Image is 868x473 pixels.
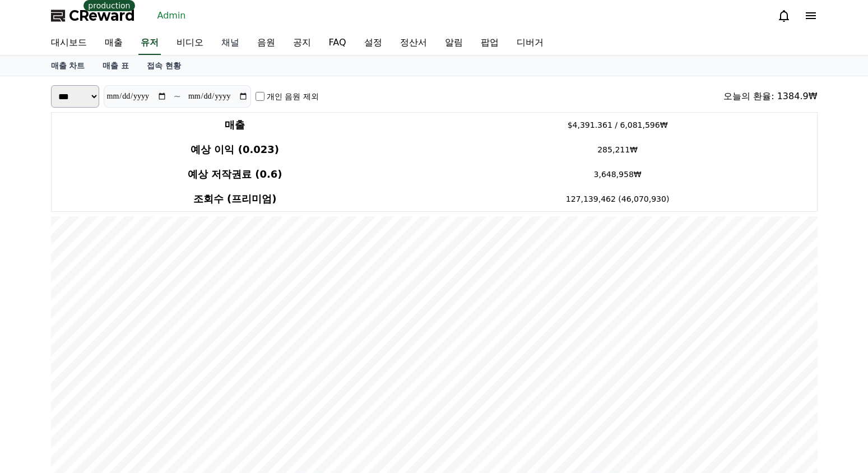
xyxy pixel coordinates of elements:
[419,162,817,187] td: 3,648,958₩
[284,31,320,55] a: 공지
[248,31,284,55] a: 음원
[74,355,145,383] a: Messages
[723,90,817,103] div: 오늘의 환율: 1384.9₩
[508,31,553,55] a: 디버거
[472,31,508,55] a: 팝업
[320,31,355,55] a: FAQ
[93,373,126,382] span: Messages
[168,31,212,55] a: 비디오
[29,372,48,381] span: Home
[94,55,138,76] a: 매출 표
[391,31,436,55] a: 정산서
[56,142,414,157] h4: 예상 이익 (0.023)
[166,372,193,381] span: Settings
[138,31,161,55] a: 유저
[56,117,414,133] h4: 매출
[355,31,391,55] a: 설정
[96,31,132,55] a: 매출
[56,166,414,182] h4: 예상 저작권료 (0.6)
[138,55,190,76] a: 접속 현황
[145,355,215,383] a: Settings
[419,137,817,162] td: 285,211₩
[3,355,74,383] a: Home
[419,113,817,138] td: $4,391.361 / 6,081,596₩
[153,7,191,25] a: Admin
[69,7,135,25] span: CReward
[174,90,181,103] p: ~
[436,31,472,55] a: 알림
[212,31,248,55] a: 채널
[267,91,319,102] label: 개인 음원 제외
[42,31,96,55] a: 대시보드
[42,55,94,76] a: 매출 차트
[51,7,135,25] a: CReward
[419,187,817,212] td: 127,139,462 (46,070,930)
[56,191,414,207] h4: 조회수 (프리미엄)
